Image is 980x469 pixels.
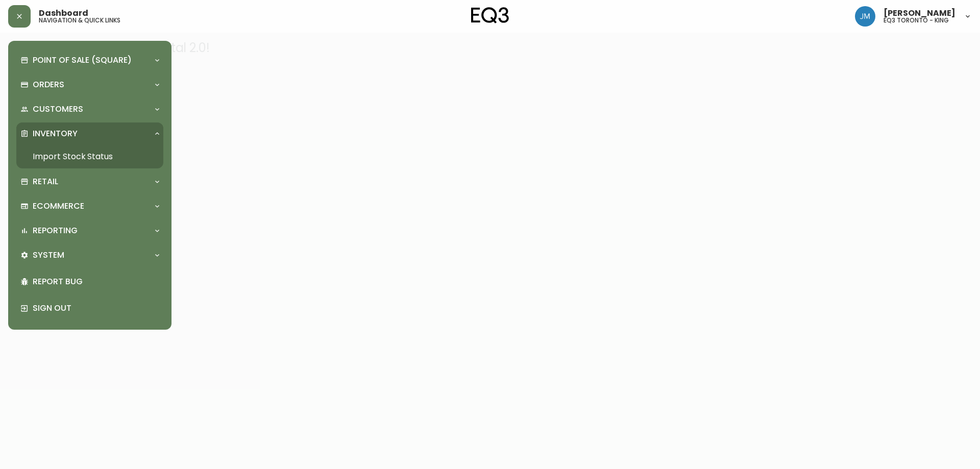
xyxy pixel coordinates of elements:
div: Report Bug [16,268,163,295]
p: Point of Sale (Square) [33,55,132,66]
div: Retail [16,170,163,193]
div: Sign Out [16,295,163,322]
p: Retail [33,176,58,187]
div: Reporting [16,219,163,242]
div: Point of Sale (Square) [16,49,163,71]
div: Inventory [16,122,163,145]
h5: eq3 toronto - king [884,17,949,23]
img: logo [471,7,509,23]
p: Report Bug [33,276,159,287]
p: Inventory [33,128,78,139]
p: Customers [33,104,83,115]
span: [PERSON_NAME] [884,9,955,17]
div: Orders [16,73,163,96]
div: Ecommerce [16,195,163,217]
p: Sign Out [33,303,159,314]
a: Import Stock Status [16,145,163,168]
div: Customers [16,98,163,120]
img: b88646003a19a9f750de19192e969c24 [855,6,875,27]
h5: navigation & quick links [39,17,120,23]
p: Reporting [33,225,78,236]
p: Orders [33,79,64,90]
div: System [16,244,163,266]
p: Ecommerce [33,201,84,212]
p: System [33,250,64,261]
span: Dashboard [39,9,88,17]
